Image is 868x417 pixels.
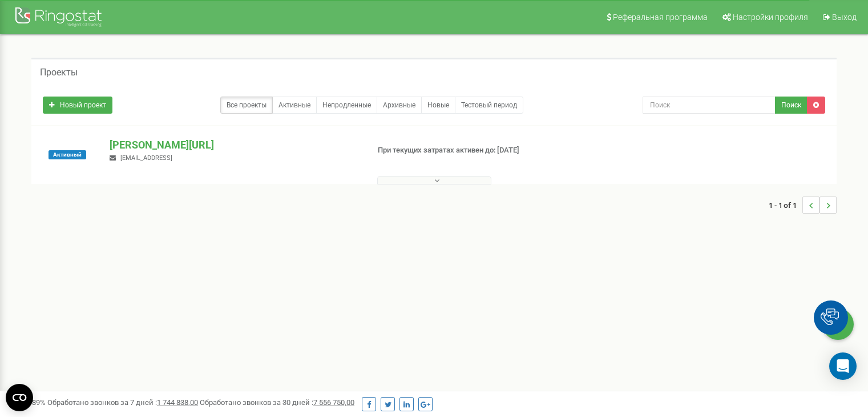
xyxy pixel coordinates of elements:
[643,97,776,114] input: Поиск
[769,185,837,225] nav: ...
[110,138,359,153] p: [PERSON_NAME][URL]
[220,97,273,114] a: Все проекты
[613,13,708,22] span: Реферальная программа
[733,13,808,22] span: Настройки профиля
[43,97,112,114] a: Новый проект
[377,97,422,114] a: Архивные
[455,97,523,114] a: Тестовый период
[120,154,172,162] span: [EMAIL_ADDRESS]
[200,398,354,407] span: Обработано звонков за 30 дней :
[829,352,857,380] div: Open Intercom Messenger
[775,97,808,114] button: Поиск
[49,150,86,159] span: Активный
[6,384,33,411] button: Open CMP widget
[769,197,802,214] span: 1 - 1 of 1
[316,97,377,114] a: Непродленные
[421,97,455,114] a: Новые
[47,398,198,407] span: Обработано звонков за 7 дней :
[272,97,317,114] a: Активные
[40,67,78,78] h5: Проекты
[832,13,857,22] span: Выход
[157,398,198,407] u: 1 744 838,00
[313,398,354,407] u: 7 556 750,00
[378,145,560,156] p: При текущих затратах активен до: [DATE]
